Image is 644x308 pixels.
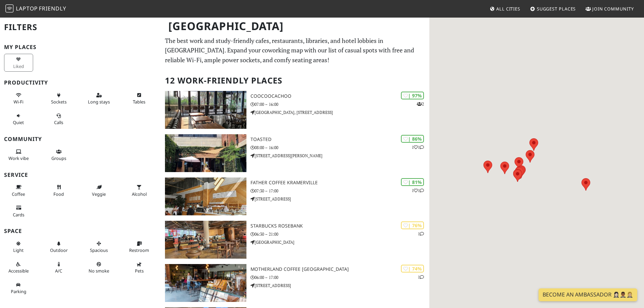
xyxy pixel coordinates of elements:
[4,79,157,86] h3: Productivity
[165,91,246,129] img: Coocoocachoo
[401,135,424,143] div: | 86%
[92,191,106,197] span: Veggie
[165,264,246,302] img: Motherland Coffee Sturdee Avenue
[13,247,24,253] span: Natural light
[129,247,149,253] span: Restroom
[165,36,425,65] p: The best work and study-friendly cafes, restaurants, libraries, and hotel lobbies in [GEOGRAPHIC_...
[4,136,157,142] h3: Community
[417,101,424,107] p: 2
[251,196,429,202] p: [STREET_ADDRESS]
[412,187,424,194] p: 1 1
[5,3,66,15] a: LaptopFriendly LaptopFriendly
[85,182,114,199] button: Veggie
[51,155,66,161] span: Group tables
[85,238,114,256] button: Spacious
[125,90,154,108] button: Tables
[11,288,26,294] span: Parking
[4,279,33,297] button: Parking
[14,99,23,105] span: Stable Wi-Fi
[583,3,637,15] a: Join Community
[165,177,246,215] img: Father Coffee Kramerville
[251,93,429,99] h3: Coocoocachoo
[251,137,429,142] h3: Toasted
[54,119,63,125] span: Video/audio calls
[412,144,424,150] p: 1 1
[251,223,429,229] h3: Starbucks Rosebank
[418,231,424,237] p: 1
[55,268,62,274] span: Air conditioned
[90,247,108,253] span: Spacious
[251,266,429,272] h3: Motherland Coffee [GEOGRAPHIC_DATA]
[13,212,24,218] span: Credit cards
[527,3,579,15] a: Suggest Places
[44,259,73,277] button: A/C
[161,177,429,215] a: Father Coffee Kramerville | 81% 11 Father Coffee Kramerville 07:30 – 17:00 [STREET_ADDRESS]
[165,134,246,172] img: Toasted
[4,182,33,199] button: Coffee
[132,191,147,197] span: Alcohol
[125,259,154,277] button: Pets
[401,92,424,99] div: | 97%
[51,99,67,105] span: Power sockets
[401,178,424,186] div: | 81%
[8,268,29,274] span: Accessible
[44,146,73,164] button: Groups
[5,4,14,13] img: LaptopFriendly
[251,231,429,237] p: 06:30 – 21:00
[163,17,428,35] h1: [GEOGRAPHIC_DATA]
[135,268,144,274] span: Pet friendly
[251,152,429,159] p: [STREET_ADDRESS][PERSON_NAME]
[401,221,424,229] div: | 76%
[251,188,429,194] p: 07:30 – 17:00
[165,221,246,259] img: Starbucks Rosebank
[88,99,110,105] span: Long stays
[401,265,424,273] div: | 74%
[4,228,157,234] h3: Space
[4,172,157,178] h3: Service
[53,191,64,197] span: Food
[44,182,73,199] button: Food
[251,101,429,108] p: 07:00 – 16:00
[161,134,429,172] a: Toasted | 86% 11 Toasted 08:00 – 16:00 [STREET_ADDRESS][PERSON_NAME]
[592,6,634,12] span: Join Community
[8,155,29,161] span: People working
[12,191,25,197] span: Coffee
[4,44,157,50] h3: My Places
[4,90,33,108] button: Wi-Fi
[4,202,33,220] button: Cards
[4,259,33,277] button: Accessible
[85,259,114,277] button: No smoke
[89,268,109,274] span: Smoke free
[125,238,154,256] button: Restroom
[161,221,429,259] a: Starbucks Rosebank | 76% 1 Starbucks Rosebank 06:30 – 21:00 [GEOGRAPHIC_DATA]
[251,239,429,245] p: [GEOGRAPHIC_DATA]
[16,5,38,12] span: Laptop
[4,17,157,38] h2: Filters
[13,119,24,125] span: Quiet
[161,264,429,302] a: Motherland Coffee Sturdee Avenue | 74% 1 Motherland Coffee [GEOGRAPHIC_DATA] 06:00 – 17:00 [STREE...
[537,6,576,12] span: Suggest Places
[251,180,429,186] h3: Father Coffee Kramerville
[539,288,637,301] a: Become an Ambassador 🤵🏻‍♀️🤵🏾‍♂️🤵🏼‍♀️
[251,109,429,116] p: [GEOGRAPHIC_DATA], [STREET_ADDRESS]
[39,5,66,12] span: Friendly
[50,247,68,253] span: Outdoor area
[4,146,33,164] button: Work vibe
[133,99,145,105] span: Work-friendly tables
[4,110,33,128] button: Quiet
[4,238,33,256] button: Light
[85,90,114,108] button: Long stays
[44,238,73,256] button: Outdoor
[251,282,429,289] p: [STREET_ADDRESS]
[165,70,425,91] h2: 12 Work-Friendly Places
[418,274,424,280] p: 1
[251,144,429,151] p: 08:00 – 16:00
[487,3,523,15] a: All Cities
[44,110,73,128] button: Calls
[496,6,520,12] span: All Cities
[161,91,429,129] a: Coocoocachoo | 97% 2 Coocoocachoo 07:00 – 16:00 [GEOGRAPHIC_DATA], [STREET_ADDRESS]
[125,182,154,199] button: Alcohol
[251,274,429,281] p: 06:00 – 17:00
[44,90,73,108] button: Sockets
